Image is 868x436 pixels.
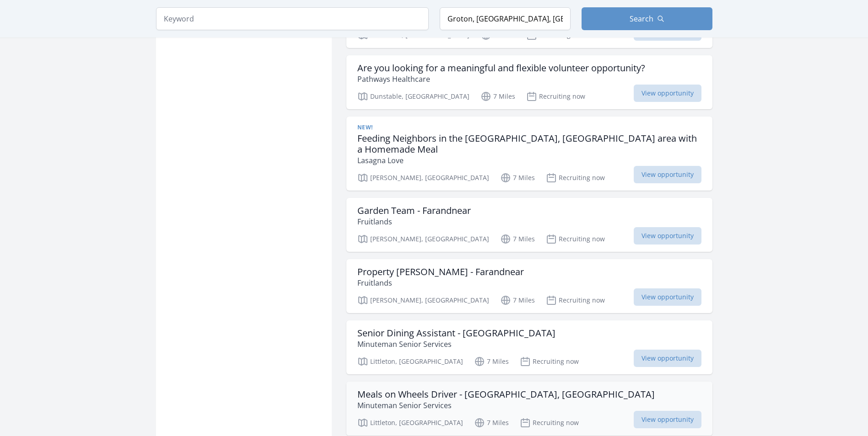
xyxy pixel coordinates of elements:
[357,400,655,411] p: Minuteman Senior Services
[357,124,373,131] span: New!
[474,417,509,428] p: 7 Miles
[500,234,535,245] p: 7 Miles
[357,417,463,428] p: Littleton, [GEOGRAPHIC_DATA]
[357,172,489,183] p: [PERSON_NAME], [GEOGRAPHIC_DATA]
[546,172,605,183] p: Recruiting now
[357,234,489,245] p: [PERSON_NAME], [GEOGRAPHIC_DATA]
[357,216,471,227] p: Fruitlands
[357,277,524,288] p: Fruitlands
[346,320,712,374] a: Senior Dining Assistant - [GEOGRAPHIC_DATA] Minuteman Senior Services Littleton, [GEOGRAPHIC_DATA...
[520,356,579,367] p: Recruiting now
[357,389,655,400] h3: Meals on Wheels Driver - [GEOGRAPHIC_DATA], [GEOGRAPHIC_DATA]
[357,328,555,339] h3: Senior Dining Assistant - [GEOGRAPHIC_DATA]
[357,63,645,74] h3: Are you looking for a meaningful and flexible volunteer opportunity?
[357,74,645,85] p: Pathways Healthcare
[357,339,555,350] p: Minuteman Senior Services
[346,259,712,313] a: Property [PERSON_NAME] - Farandnear Fruitlands [PERSON_NAME], [GEOGRAPHIC_DATA] 7 Miles Recruitin...
[480,91,515,102] p: 7 Miles
[520,417,579,428] p: Recruiting now
[474,356,509,367] p: 7 Miles
[346,55,712,109] a: Are you looking for a meaningful and flexible volunteer opportunity? Pathways Healthcare Dunstabl...
[440,7,571,30] input: Location
[634,166,701,183] span: View opportunity
[346,198,712,252] a: Garden Team - Farandnear Fruitlands [PERSON_NAME], [GEOGRAPHIC_DATA] 7 Miles Recruiting now View ...
[346,382,712,436] a: Meals on Wheels Driver - [GEOGRAPHIC_DATA], [GEOGRAPHIC_DATA] Minuteman Senior Services Littleton...
[634,227,701,245] span: View opportunity
[357,133,701,155] h3: Feeding Neighbors in the [GEOGRAPHIC_DATA], [GEOGRAPHIC_DATA] area with a Homemade Meal
[500,295,535,306] p: 7 Miles
[546,234,605,245] p: Recruiting now
[357,266,524,277] h3: Property [PERSON_NAME] - Farandnear
[634,411,701,428] span: View opportunity
[346,117,712,191] a: New! Feeding Neighbors in the [GEOGRAPHIC_DATA], [GEOGRAPHIC_DATA] area with a Homemade Meal Lasa...
[526,91,585,102] p: Recruiting now
[156,7,429,30] input: Keyword
[634,85,701,102] span: View opportunity
[582,7,712,30] button: Search
[357,356,463,367] p: Littleton, [GEOGRAPHIC_DATA]
[357,91,469,102] p: Dunstable, [GEOGRAPHIC_DATA]
[634,350,701,367] span: View opportunity
[546,295,605,306] p: Recruiting now
[357,205,471,216] h3: Garden Team - Farandnear
[634,288,701,306] span: View opportunity
[500,172,535,183] p: 7 Miles
[630,13,653,24] span: Search
[357,155,701,166] p: Lasagna Love
[357,295,489,306] p: [PERSON_NAME], [GEOGRAPHIC_DATA]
